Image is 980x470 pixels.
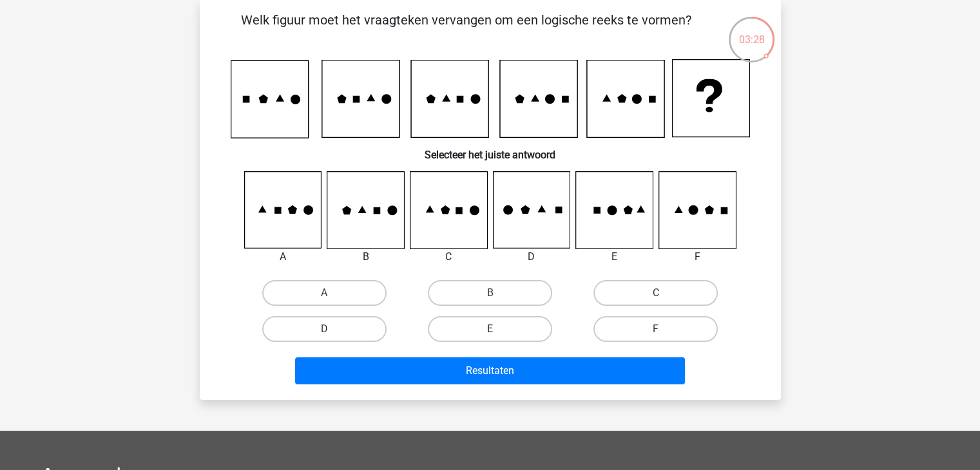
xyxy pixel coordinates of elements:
div: C [400,249,497,265]
label: D [262,316,387,342]
div: D [483,249,581,265]
label: F [593,316,718,342]
div: 03:28 [727,15,776,48]
label: A [262,280,387,306]
h6: Selecteer het juiste antwoord [220,138,760,161]
div: E [566,249,663,265]
div: B [317,249,414,265]
label: B [428,280,552,306]
div: F [649,249,746,265]
label: E [428,316,552,342]
p: Welk figuur moet het vraagteken vervangen om een logische reeks te vormen? [220,10,712,49]
label: C [593,280,718,306]
button: Resultaten [295,357,685,384]
div: A [235,249,332,265]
